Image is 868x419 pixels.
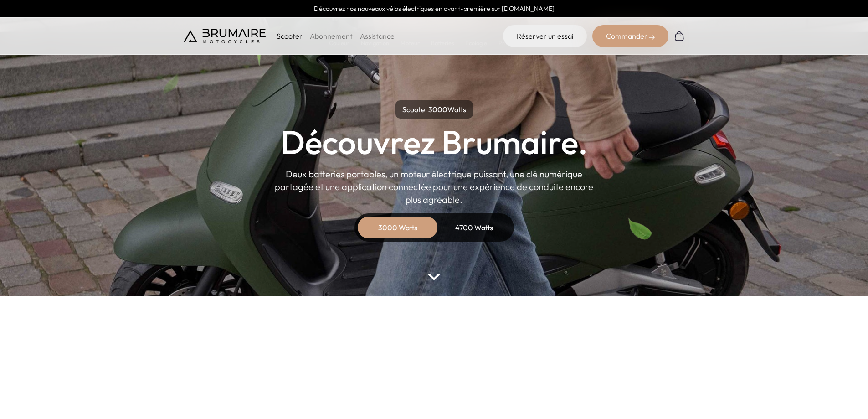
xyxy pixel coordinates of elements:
p: Scooter Watts [395,100,473,119]
div: 3000 Watts [361,217,434,238]
p: Deux batteries portables, un moteur électrique puissant, une clé numérique partagée et une applic... [275,168,594,206]
span: 3000 [428,105,447,114]
img: Panier [674,31,685,41]
img: right-arrow-2.png [649,35,655,40]
p: Scooter [277,31,303,41]
a: Assistance [360,31,395,41]
h1: Découvrez Brumaire. [281,126,588,159]
img: Brumaire Motocycles [184,29,266,43]
a: Réserver un essai [503,25,587,47]
img: arrow-bottom.png [428,274,440,280]
a: Abonnement [310,31,353,41]
div: 4700 Watts [438,217,511,238]
div: Commander [592,25,668,47]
